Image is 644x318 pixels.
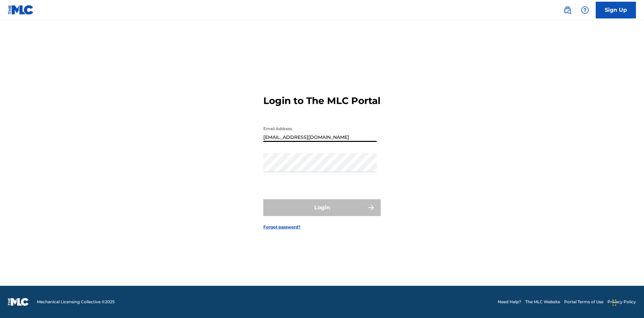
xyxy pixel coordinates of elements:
[607,299,636,305] a: Privacy Policy
[578,3,592,17] div: Help
[263,95,380,107] h3: Login to The MLC Portal
[561,3,574,17] a: Public Search
[564,299,603,305] a: Portal Terms of Use
[563,6,572,14] img: search
[612,293,616,313] div: Drag
[263,224,301,230] a: Forgot password?
[8,5,34,15] img: MLC Logo
[525,299,560,305] a: The MLC Website
[37,299,115,305] span: Mechanical Licensing Collective © 2025
[596,2,636,18] a: Sign Up
[498,299,521,305] a: Need Help?
[581,6,589,14] img: help
[8,298,29,306] img: logo
[610,286,644,318] iframe: Chat Widget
